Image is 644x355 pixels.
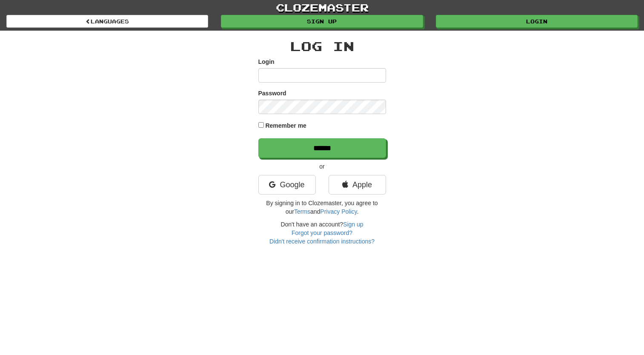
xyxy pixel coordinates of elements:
a: Sign up [221,15,423,28]
a: Privacy Policy [320,208,357,215]
label: Password [258,89,286,97]
a: Google [258,175,316,195]
label: Remember me [265,121,306,130]
label: Login [258,57,275,66]
div: Don't have an account? [258,220,386,246]
a: Terms [294,208,310,215]
a: Languages [6,15,208,28]
p: or [258,162,386,171]
a: Sign up [343,221,363,228]
h2: Log In [258,39,386,53]
a: Forgot your password? [292,229,352,236]
a: Apple [329,175,386,195]
a: Login [436,15,638,28]
a: Didn't receive confirmation instructions? [269,238,375,245]
p: By signing in to Clozemaster, you agree to our and . [258,199,386,216]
